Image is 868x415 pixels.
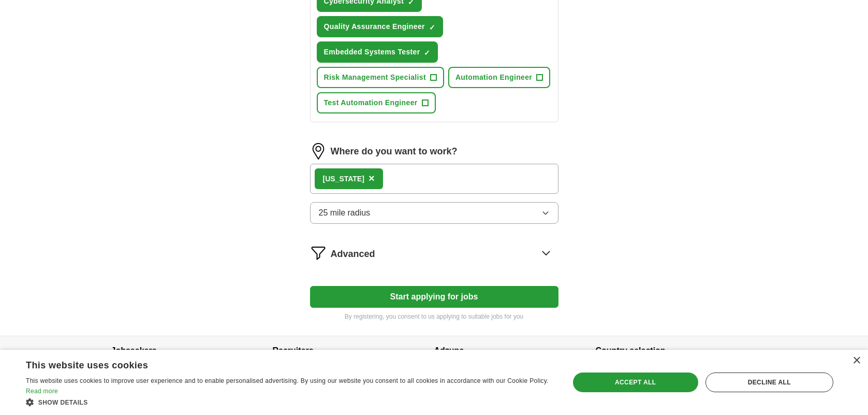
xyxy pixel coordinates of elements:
[317,16,443,37] button: Quality Assurance Engineer✓
[331,145,458,159] label: Where do you want to work?
[424,49,430,57] span: ✓
[331,247,375,261] span: Advanced
[324,97,418,108] span: Test Automation Engineer
[26,356,527,371] div: This website uses cookies
[573,373,698,392] div: Accept all
[455,72,532,83] span: Automation Engineer
[310,245,327,261] img: filter
[26,397,553,407] div: Show details
[310,286,558,308] button: Start applying for jobs
[324,21,425,32] span: Quality Assurance Engineer
[317,92,436,113] button: Test Automation Engineer
[310,312,558,321] p: By registering, you consent to us applying to suitable jobs for you
[448,67,550,88] button: Automation Engineer
[310,202,558,224] button: 25 mile radius
[26,388,58,395] a: Read more, opens a new window
[317,41,438,63] button: Embedded Systems Tester✓
[319,207,371,219] span: 25 mile radius
[323,174,364,184] div: [US_STATE]
[324,47,420,58] span: Embedded Systems Tester
[38,399,88,406] span: Show details
[310,143,327,160] img: location.png
[705,373,833,392] div: Decline all
[852,357,860,365] div: Close
[429,23,435,32] span: ✓
[369,171,375,187] button: ×
[369,173,375,184] span: ×
[26,377,549,384] span: This website uses cookies to improve user experience and to enable personalised advertising. By u...
[317,67,444,88] button: Risk Management Specialist
[324,72,426,83] span: Risk Management Specialist
[596,336,757,365] h4: Country selection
